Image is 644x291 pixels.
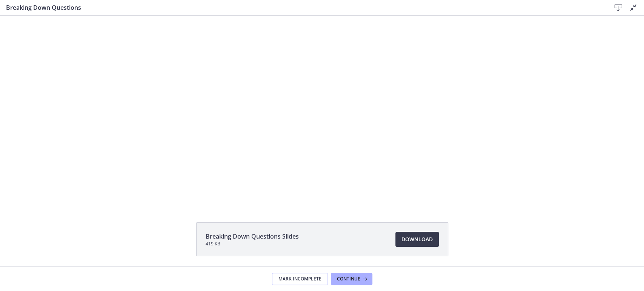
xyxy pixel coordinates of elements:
span: Mark Incomplete [278,276,321,282]
span: Breaking Down Questions Slides [206,232,299,241]
span: 419 KB [206,241,299,247]
span: Download [401,235,433,244]
button: Mark Incomplete [272,273,328,285]
span: Continue [337,276,360,282]
a: Download [395,232,439,247]
h3: Breaking Down Questions [6,3,599,12]
button: Continue [331,273,372,285]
